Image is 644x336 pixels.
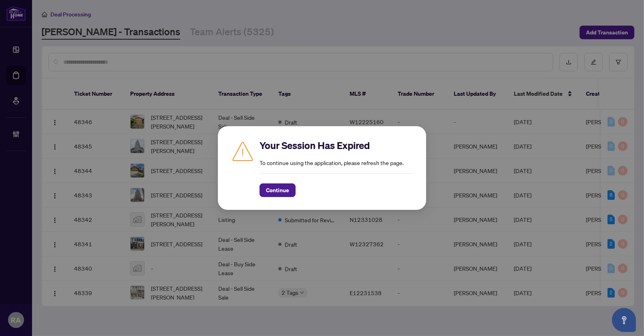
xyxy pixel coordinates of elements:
span: Continue [266,184,289,197]
h2: Your Session Has Expired [260,139,413,152]
img: Caution icon [231,139,255,163]
div: To continue using the application, please refresh the page. [260,139,413,197]
button: Continue [260,183,296,197]
button: Open asap [612,308,636,332]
